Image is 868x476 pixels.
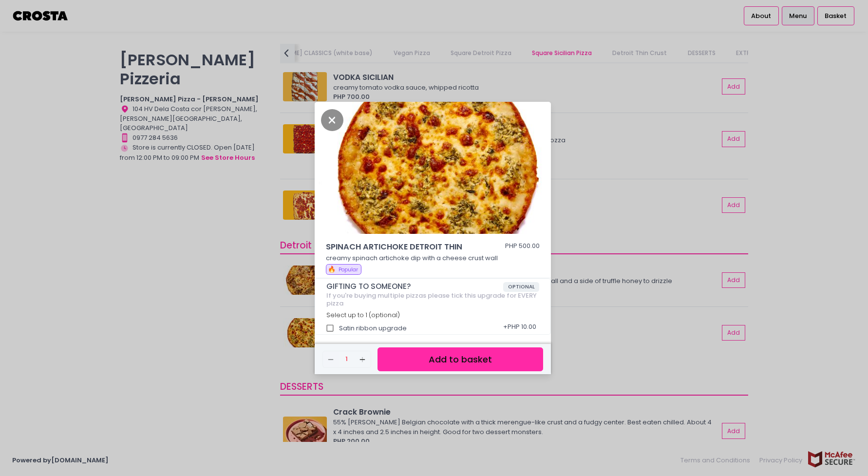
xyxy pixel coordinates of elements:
button: Close [321,114,343,124]
div: PHP 500.00 [505,241,540,253]
span: Popular [339,266,358,273]
span: 🔥 [328,265,336,274]
span: GIFTING TO SOMEONE? [326,282,503,291]
p: creamy spinach artichoke dip with a cheese crust wall [326,253,540,263]
div: + PHP 10.00 [500,319,539,338]
div: If you're buying multiple pizzas please tick this upgrade for EVERY pizza [326,292,540,307]
span: OPTIONAL [503,282,540,292]
button: Add to basket [377,347,543,371]
span: Select up to 1 (optional) [326,311,400,319]
img: SPINACH ARTICHOKE DETROIT THIN [315,102,551,234]
span: SPINACH ARTICHOKE DETROIT THIN [326,241,487,253]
